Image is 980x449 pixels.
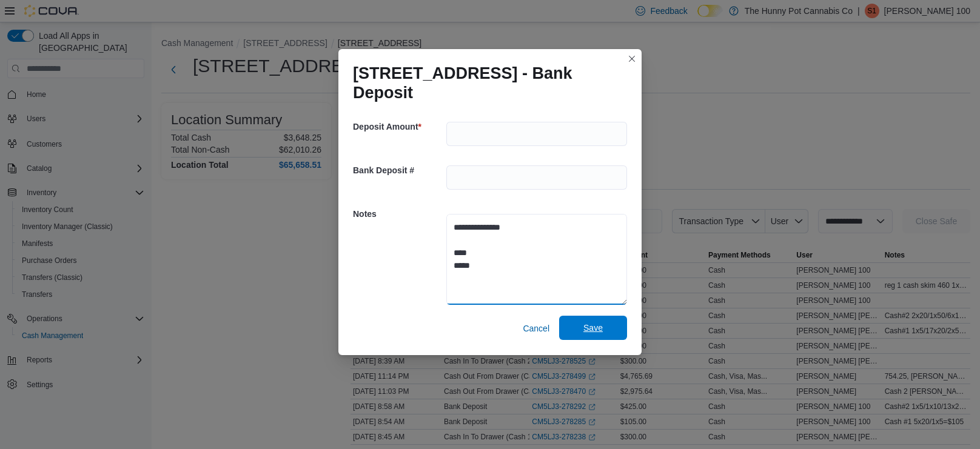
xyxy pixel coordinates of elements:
[625,52,639,66] button: Closes this modal window
[583,322,603,334] span: Save
[353,115,444,139] h5: Deposit Amount
[353,158,444,182] h5: Bank Deposit #
[353,64,617,102] h1: [STREET_ADDRESS] - Bank Deposit
[353,202,444,226] h5: Notes
[518,316,554,341] button: Cancel
[559,316,627,340] button: Save
[523,322,549,334] span: Cancel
